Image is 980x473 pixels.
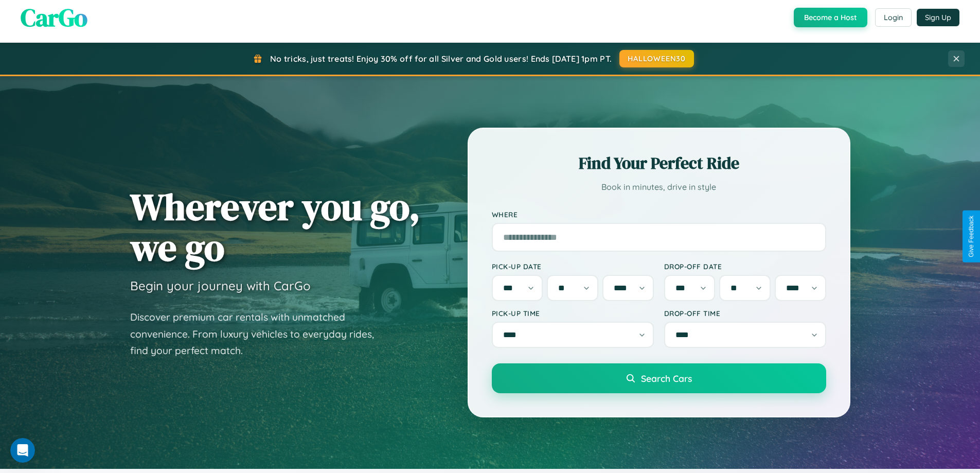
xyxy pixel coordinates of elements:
button: Become a Host [794,8,867,27]
button: Login [875,8,912,27]
label: Pick-up Time [492,309,654,318]
h2: Find Your Perfect Ride [492,152,826,174]
p: Book in minutes, drive in style [492,180,826,195]
label: Where [492,210,826,219]
div: Open Intercom Messenger [4,4,191,32]
h1: Wherever you go, we go [130,186,420,268]
div: Give Feedback [968,216,975,257]
label: Drop-off Time [664,309,826,318]
label: Pick-up Date [492,262,654,271]
p: Discover premium car rentals with unmatched convenience. From luxury vehicles to everyday rides, ... [130,309,387,359]
iframe: Intercom live chat [10,438,35,463]
span: CarGo [21,1,87,34]
span: Search Cars [641,373,692,384]
h3: Begin your journey with CarGo [130,278,311,293]
button: Search Cars [492,363,826,393]
button: HALLOWEEN30 [619,50,694,67]
span: No tricks, just treats! Enjoy 30% off for all Silver and Gold users! Ends [DATE] 1pm PT. [270,54,612,64]
button: Sign Up [917,9,959,26]
label: Drop-off Date [664,262,826,271]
